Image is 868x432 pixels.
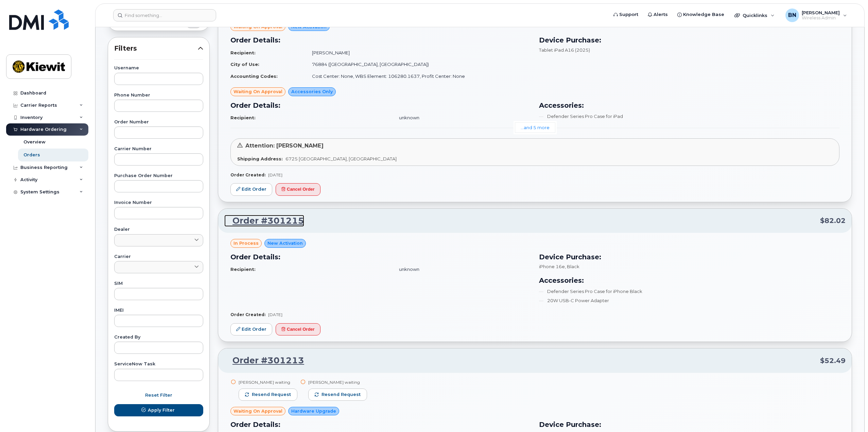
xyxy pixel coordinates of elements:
label: ServiceNow Task [114,362,203,366]
input: Find something... [113,9,216,21]
strong: Order Created: [230,172,265,177]
a: Edit Order [230,183,272,196]
span: iPhone 16e [539,264,565,269]
td: unknown [393,112,531,124]
h3: Order Details: [230,419,531,430]
h3: Device Purchase: [539,419,839,430]
strong: Order Created: [230,312,265,317]
strong: Recipient: [230,266,256,272]
label: Carrier [114,255,203,259]
div: [PERSON_NAME] waiting [239,379,297,385]
span: Apply Filter [148,407,175,413]
label: IMEI [114,308,203,313]
button: Resend request [308,388,367,401]
strong: Shipping Address: [237,156,283,161]
li: 20W USB-C Power Adapter [539,297,839,304]
h3: Device Purchase: [539,35,839,45]
span: Reset Filter [145,392,172,398]
strong: Recipient: [230,115,256,120]
a: Alerts [643,8,673,21]
span: Waiting On Approval [233,88,282,95]
button: Reset Filter [114,389,203,401]
span: BN [788,11,796,19]
button: Resend request [239,388,297,401]
span: 6725 [GEOGRAPHIC_DATA], [GEOGRAPHIC_DATA] [285,156,397,161]
h3: Order Details: [230,252,531,262]
button: Cancel Order [276,183,320,196]
a: Support [609,8,643,21]
span: Quicklinks [743,13,767,18]
label: Order Number [114,120,203,124]
label: Created By [114,335,203,340]
td: Cost Center: None, WBS Element: 106280.1637, Profit Center: None [306,70,531,82]
span: New Activation [267,240,303,246]
span: in process [233,240,259,246]
a: Order #301215 [224,215,304,227]
span: Waiting On Approval [233,408,282,414]
button: Cancel Order [276,323,320,336]
label: Dealer [114,227,203,232]
h3: Order Details: [230,100,531,110]
label: Username [114,66,203,70]
td: 76884 ([GEOGRAPHIC_DATA], [GEOGRAPHIC_DATA]) [306,58,531,70]
a: Edit Order [230,323,272,336]
span: Support [619,11,638,18]
h3: Order Details: [230,35,531,45]
label: Carrier Number [114,147,203,151]
li: Defender Series Pro Case for iPad [539,113,839,120]
label: SIM [114,281,203,286]
span: Knowledge Base [683,11,724,18]
label: Invoice Number [114,201,203,205]
td: unknown [393,263,531,275]
h3: Accessories: [539,275,839,286]
span: Accessories Only [291,88,333,95]
a: ...and 5 more [515,122,555,133]
strong: City of Use: [230,62,259,67]
iframe: Messenger Launcher [838,402,863,427]
a: Knowledge Base [673,8,729,21]
h3: Device Purchase: [539,252,839,262]
span: , Black [565,264,579,269]
span: Wireless Admin [802,15,840,21]
div: Quicklinks [730,8,779,22]
span: Hardware Upgrade [291,408,336,414]
iframe: Messenger [718,157,863,399]
strong: Accounting Codes: [230,73,278,79]
li: Defender Series Pro Case for iPhone Black [539,288,839,295]
div: Benjamin Nichols [781,8,852,22]
span: Tablet iPad A16 (2025) [539,47,590,53]
span: [DATE] [268,312,282,317]
button: Apply Filter [114,404,203,416]
strong: Recipient: [230,50,256,55]
span: Filters [114,44,198,53]
h3: Accessories: [539,100,839,110]
a: Order #301213 [224,355,304,367]
div: [PERSON_NAME] waiting [308,379,367,385]
span: Resend request [252,392,291,398]
span: Attention: [PERSON_NAME] [245,142,324,149]
label: Purchase Order Number [114,174,203,178]
span: [DATE] [268,172,282,177]
span: [PERSON_NAME] [802,10,840,15]
td: [PERSON_NAME] [306,47,531,59]
label: Phone Number [114,93,203,98]
span: Alerts [654,11,668,18]
span: Resend request [322,392,361,398]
